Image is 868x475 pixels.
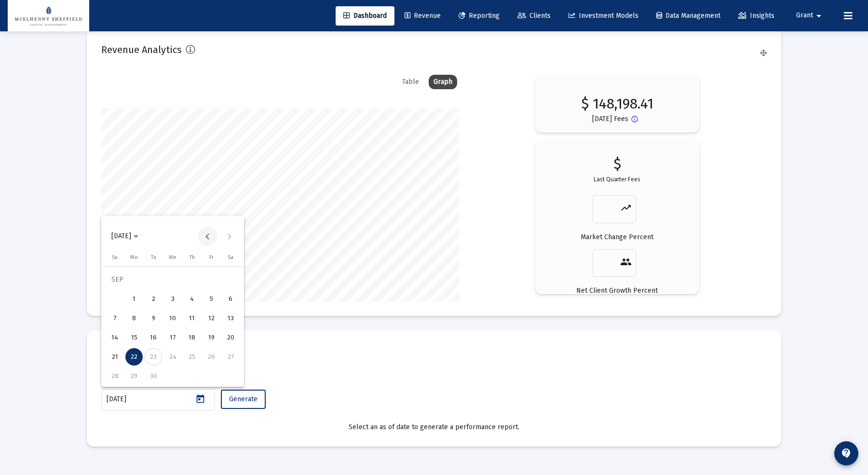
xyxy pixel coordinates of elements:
[203,310,220,327] div: 12
[112,254,118,260] span: Su
[145,348,162,366] div: 23
[144,366,163,386] button: 2025-09-30
[144,289,163,309] button: 2025-09-02
[125,290,143,308] div: 1
[202,328,221,347] button: 2025-09-19
[221,328,240,347] button: 2025-09-20
[105,328,124,347] button: 2025-09-14
[164,329,181,346] div: 17
[106,367,123,385] div: 28
[163,289,182,309] button: 2025-09-03
[203,348,220,366] div: 26
[203,329,220,346] div: 19
[182,347,202,366] button: 2025-09-25
[164,348,181,366] div: 24
[105,347,124,366] button: 2025-09-21
[222,348,239,366] div: 27
[124,289,144,309] button: 2025-09-01
[125,348,143,366] div: 22
[124,366,144,386] button: 2025-09-29
[144,309,163,328] button: 2025-09-09
[145,329,162,346] div: 16
[220,227,239,246] button: Next month
[222,329,239,346] div: 20
[228,254,233,260] span: Sa
[163,328,182,347] button: 2025-09-17
[183,348,201,366] div: 25
[198,227,217,246] button: Previous month
[145,290,162,308] div: 2
[105,270,240,289] td: SEP
[163,309,182,328] button: 2025-09-10
[183,310,201,327] div: 11
[163,347,182,366] button: 2025-09-24
[202,289,221,309] button: 2025-09-05
[124,347,144,366] button: 2025-09-22
[144,328,163,347] button: 2025-09-16
[182,328,202,347] button: 2025-09-18
[222,310,239,327] div: 13
[106,329,123,346] div: 14
[164,290,181,308] div: 3
[105,309,124,328] button: 2025-09-07
[145,310,162,327] div: 9
[151,254,156,260] span: Tu
[106,348,123,366] div: 21
[190,254,195,260] span: Th
[111,232,131,240] span: [DATE]
[104,227,146,246] button: Choose month and year
[202,309,221,328] button: 2025-09-12
[182,309,202,328] button: 2025-09-11
[183,290,201,308] div: 4
[222,290,239,308] div: 6
[105,366,124,386] button: 2025-09-28
[124,328,144,347] button: 2025-09-15
[221,309,240,328] button: 2025-09-13
[145,367,162,385] div: 30
[203,290,220,308] div: 5
[106,310,123,327] div: 7
[169,254,176,260] span: We
[125,329,143,346] div: 15
[182,289,202,309] button: 2025-09-04
[183,329,201,346] div: 18
[130,254,138,260] span: Mo
[209,254,214,260] span: Fr
[125,310,143,327] div: 8
[221,289,240,309] button: 2025-09-06
[144,347,163,366] button: 2025-09-23
[125,367,143,385] div: 29
[202,347,221,366] button: 2025-09-26
[221,347,240,366] button: 2025-09-27
[164,310,181,327] div: 10
[124,309,144,328] button: 2025-09-08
